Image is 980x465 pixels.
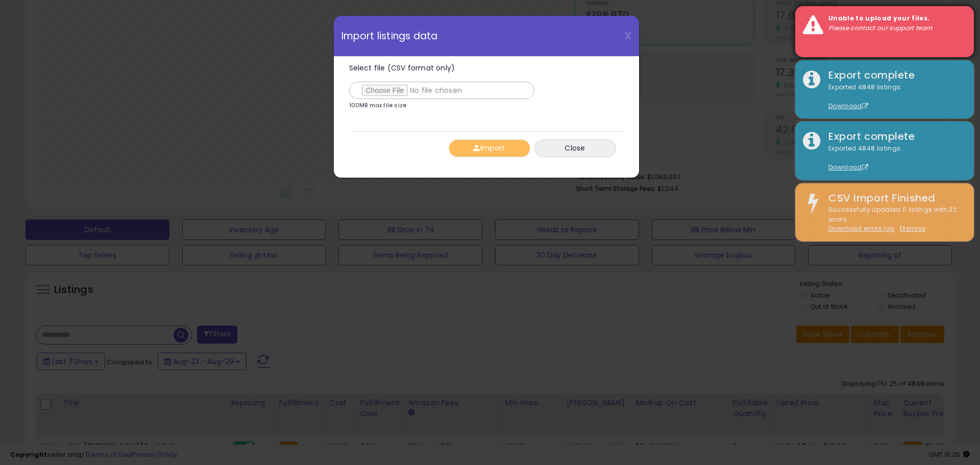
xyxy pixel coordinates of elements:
[624,29,631,43] span: X
[821,191,966,206] div: CSV Import Finished
[449,139,530,157] button: Import
[821,129,966,144] div: Export complete
[821,68,966,83] div: Export complete
[349,63,455,73] span: Select file (CSV format only)
[828,163,868,172] a: Download
[828,102,868,110] a: Download
[821,205,966,234] div: Successfully updated 0 listings with 22 errors.
[821,83,966,111] div: Exported 4848 listings.
[534,139,616,157] button: Close
[341,31,438,41] span: Import listings data
[828,23,932,32] em: Please contact our support team
[349,103,407,108] p: 100MB max file size
[828,224,894,233] a: Download errors log
[828,14,929,22] strong: Unable to upload your files.
[821,144,966,173] div: Exported 4848 listings.
[900,224,925,233] u: Dismiss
